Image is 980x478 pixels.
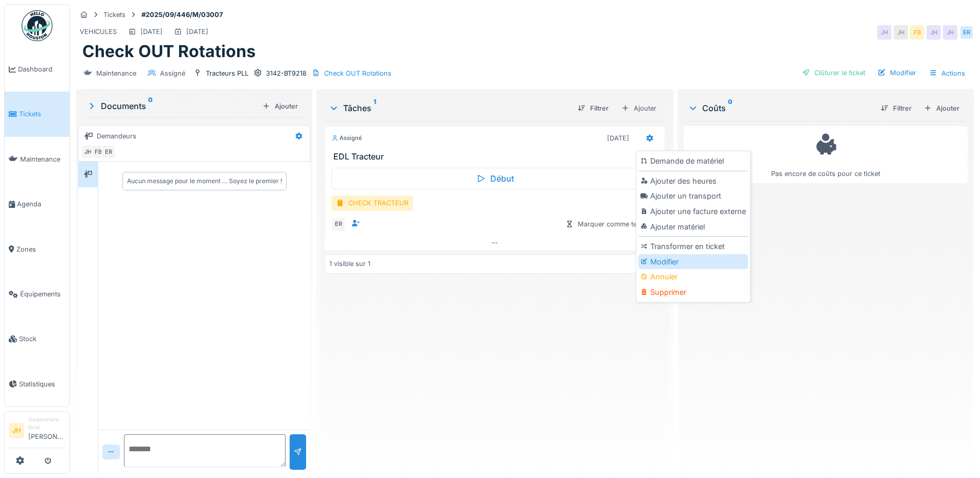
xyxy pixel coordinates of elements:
div: Ajouter [617,101,661,116]
div: Tracteurs PLL [206,68,248,78]
sup: 0 [148,100,153,112]
h1: Check OUT Rotations [82,42,256,61]
div: Ajouter une facture externe [638,204,748,219]
div: Ajouter des heures [638,173,748,189]
div: FB [91,145,105,159]
div: Tâches [329,102,569,114]
div: [DATE] [607,133,629,143]
div: FB [910,25,924,40]
div: Documents [86,100,258,112]
li: JH [9,423,24,438]
div: ER [959,25,974,40]
div: Actions [924,66,970,81]
div: Maintenance [96,68,136,78]
div: Modifier [638,254,748,270]
div: Filtrer [574,101,613,115]
span: Maintenance [20,154,65,164]
div: Aucun message pour le moment … Soyez le premier ! [127,176,282,186]
div: Pas encore de coûts pour ce ticket [690,131,961,179]
div: Ajouter matériel [638,219,748,235]
div: Filtrer [877,101,916,115]
div: Modifier [874,66,920,80]
div: Ajouter un transport [638,188,748,204]
div: 1 visible sur 1 [329,259,370,269]
div: Assigné [331,134,362,143]
li: [PERSON_NAME] [28,416,65,446]
div: Ajouter [258,99,302,113]
div: [DATE] [186,27,208,37]
span: Dashboard [18,64,65,74]
div: JH [877,25,892,40]
div: CHECK TRACTEUR [331,196,413,210]
strong: #2025/09/446/M/03007 [137,10,227,20]
div: JH [894,25,908,40]
div: Supprimer [638,285,748,300]
span: Zones [16,244,65,254]
div: JH [81,145,95,159]
span: Stock [19,334,65,344]
div: Tickets [103,10,126,20]
div: VEHICULES [80,27,117,37]
div: Annuler [638,269,748,285]
sup: 1 [373,102,376,114]
sup: 0 [728,102,733,114]
div: Assigné [160,68,185,78]
div: Coûts [688,102,872,114]
img: Badge_color-CXgf-gQk.svg [22,10,52,41]
span: Tickets [19,109,65,119]
span: Équipements [20,289,65,299]
div: ER [101,145,116,159]
div: Check OUT Rotations [324,68,391,78]
span: Agenda [17,199,65,209]
h3: EDL Tracteur [333,152,660,162]
div: Début [331,168,658,189]
div: ER [331,217,346,232]
div: Clôturer le ticket [798,66,869,80]
div: JH [926,25,941,40]
div: Demande de matériel [638,153,748,169]
div: Demandeurs [97,131,136,141]
div: [DATE] [140,27,163,37]
div: Ajouter [920,101,964,115]
div: 3142-BT9218 [266,68,307,78]
div: Transformer en ticket [638,239,748,254]
div: JH [943,25,957,40]
div: Gestionnaire local [28,416,65,432]
span: Statistiques [19,379,65,389]
div: Marquer comme terminé [561,217,658,231]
